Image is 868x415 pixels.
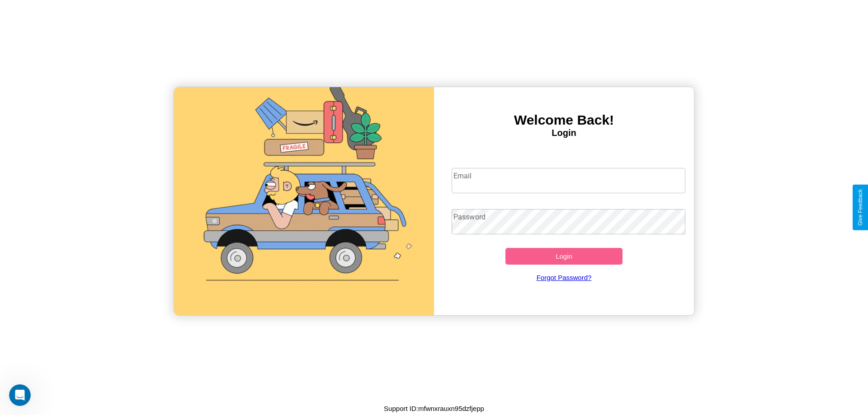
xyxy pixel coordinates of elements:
iframe: Intercom live chat [9,384,31,406]
div: Give Feedback [857,189,863,226]
h3: Welcome Back! [434,112,694,128]
a: Forgot Password? [447,265,681,290]
img: gif [174,87,434,315]
button: Login [505,248,623,265]
p: Support ID: mfwnxrauxn95dzfjepp [384,402,484,415]
h4: Login [434,128,694,138]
